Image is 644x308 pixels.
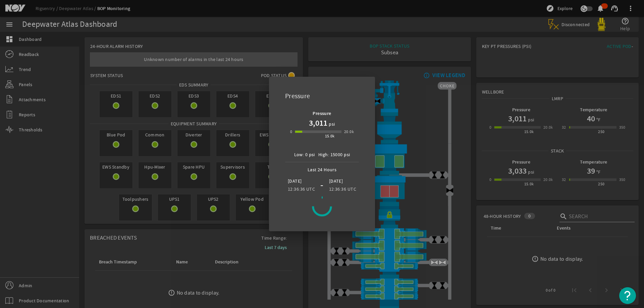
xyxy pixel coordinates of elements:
div: Pressure [277,85,367,105]
div: 20.0k [344,128,354,135]
legacy-datetime-component: [DATE] [288,178,302,184]
div: 0 [290,128,292,135]
div: - [318,181,326,189]
b: Pressure [313,110,331,117]
span: Last 24 Hours [304,162,340,174]
legacy-datetime-component: 12:36:36 UTC [329,186,356,192]
legacy-datetime-component: 12:36:36 UTC [288,186,315,192]
div: High: 15000 psi [318,150,350,159]
h1: 3,011 [309,118,327,128]
div: Low: 0 psi [294,150,315,159]
span: psi [327,120,335,128]
legacy-datetime-component: [DATE] [329,178,343,184]
div: 15.0k [325,133,335,139]
button: Open Resource Center [619,287,636,304]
